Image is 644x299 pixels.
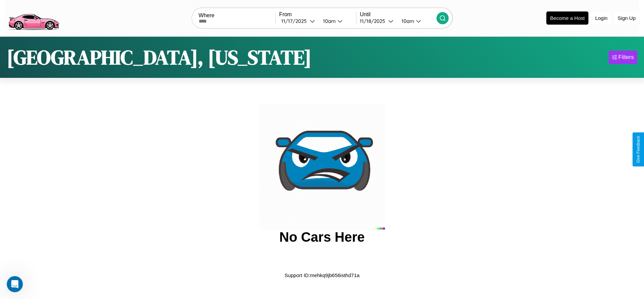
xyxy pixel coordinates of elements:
button: 10am [396,18,437,25]
div: Filters [618,54,634,61]
div: 11 / 18 / 2025 [360,18,388,24]
div: Give Feedback [636,136,641,163]
h2: No Cars Here [279,230,364,245]
button: 10am [318,18,356,25]
button: Become a Host [546,11,588,25]
button: Filters [609,51,637,64]
p: Support ID: mehkq9jb656isthd71a [285,271,360,280]
div: 10am [320,18,337,24]
button: Login [592,12,611,24]
img: logo [5,3,62,32]
div: 11 / 17 / 2025 [281,18,310,24]
iframe: Intercom live chat [7,276,23,292]
button: 11/17/2025 [279,18,318,25]
label: Where [199,12,276,19]
div: 10am [398,18,416,24]
label: Until [360,11,437,18]
h1: [GEOGRAPHIC_DATA], [US_STATE] [7,43,312,71]
button: Sign Up [614,12,639,24]
label: From [279,11,356,18]
img: car [259,103,385,230]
